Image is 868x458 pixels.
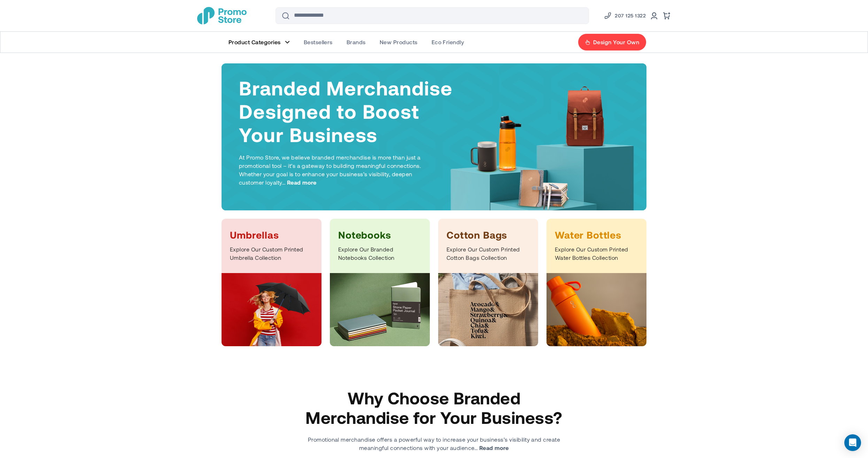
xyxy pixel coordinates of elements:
[230,245,313,262] p: Explore Our Custom Printed Umbrella Collection
[239,76,454,146] h1: Branded Merchandise Designed to Boost Your Business
[593,39,639,46] span: Design Your Own
[447,245,530,262] p: Explore Our Custom Printed Cotton Bags Collection
[222,32,297,53] a: Product Categories
[555,228,638,241] h3: Water Bottles
[197,7,247,24] img: Promotional Merchandise
[844,434,861,451] div: Open Intercom Messenger
[380,39,418,46] span: New Products
[479,444,509,452] span: Read more
[297,32,340,53] a: Bestsellers
[547,219,646,346] a: Water Bottles Explore Our Custom Printed Water Bottles Collection
[432,39,464,46] span: Eco Friendly
[330,273,430,346] img: Notebooks Category
[222,273,321,346] img: Umbrellas Category
[373,32,425,53] a: New Products
[228,39,281,46] span: Product Categories
[340,32,373,53] a: Brands
[304,39,333,46] span: Bestsellers
[438,219,538,346] a: Cotton Bags Explore Our Custom Printed Cotton Bags Collection
[338,245,421,262] p: Explore Our Branded Notebooks Collection
[330,219,430,346] a: Notebooks Explore Our Branded Notebooks Collection
[447,228,530,241] h3: Cotton Bags
[446,83,641,224] img: Products
[615,11,646,20] span: 207 125 1322
[239,154,421,186] span: At Promo Store, we believe branded merchandise is more than just a promotional tool – it’s a gate...
[197,7,247,24] a: store logo
[347,39,366,46] span: Brands
[338,228,421,241] h3: Notebooks
[604,11,646,20] a: Phone
[287,178,317,187] span: Read more
[555,245,638,262] p: Explore Our Custom Printed Water Bottles Collection
[578,33,646,51] a: Design Your Own
[425,32,471,53] a: Eco Friendly
[547,273,646,346] img: Bottles Category
[303,388,565,427] h2: Why Choose Branded Merchandise for Your Business?
[230,228,313,241] h3: Umbrellas
[438,273,538,346] img: Bags Category
[308,436,560,451] span: Promotional merchandise offers a powerful way to increase your business’s visibility and create m...
[222,219,321,346] a: Umbrellas Explore Our Custom Printed Umbrella Collection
